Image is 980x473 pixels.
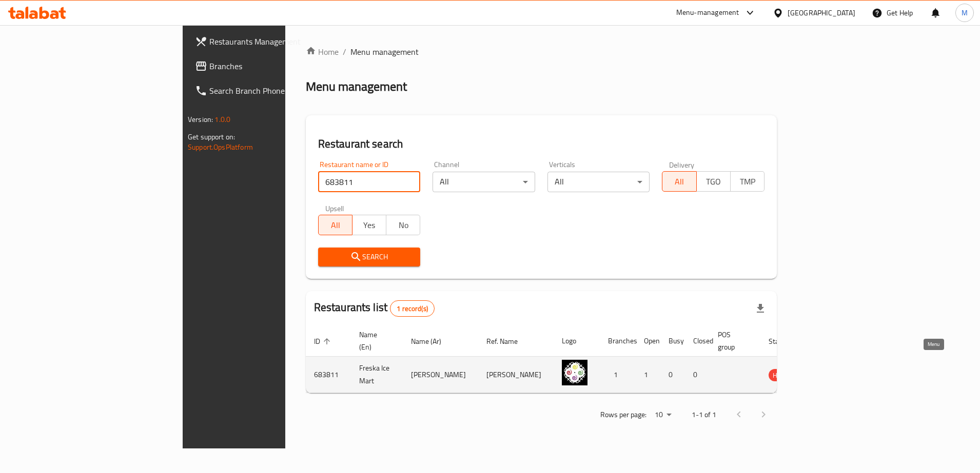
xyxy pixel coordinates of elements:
table: enhanced table [306,325,850,393]
span: Yes [357,218,382,233]
span: Menu management [350,46,419,58]
td: 0 [685,357,710,393]
a: Branches [187,54,346,78]
input: Search for restaurant name or ID.. [318,172,421,192]
span: HIDDEN [769,369,799,381]
th: Branches [600,325,636,357]
span: 1 record(s) [390,304,434,314]
h2: Menu management [306,78,407,95]
th: Busy [660,325,685,357]
td: [PERSON_NAME] [478,357,554,393]
div: Menu-management [676,7,739,19]
button: All [662,171,696,192]
div: Export file [748,296,773,321]
img: Freska Ice Mart [562,360,587,385]
div: HIDDEN [769,369,799,381]
p: 1-1 of 1 [692,408,716,421]
div: [GEOGRAPHIC_DATA] [788,7,855,18]
td: 1 [600,357,636,393]
button: All [318,215,352,235]
div: All [433,172,535,192]
span: Branches [209,60,338,72]
td: Freska Ice Mart [351,357,403,393]
span: TMP [735,174,760,189]
span: Restaurants Management [209,35,338,48]
a: Support.OpsPlatform [188,140,253,154]
td: 1 [636,357,660,393]
div: Total records count [390,300,435,317]
a: Search Branch Phone [187,78,346,103]
span: Ref. Name [486,335,531,347]
span: Name (Ar) [411,335,455,347]
label: Upsell [325,204,344,212]
button: Yes [352,215,386,235]
span: POS group [718,328,748,353]
span: M [962,7,968,18]
button: Search [318,248,421,266]
a: Restaurants Management [187,29,346,54]
span: Status [769,335,802,347]
th: Logo [554,325,600,357]
div: Rows per page: [651,407,675,423]
label: Delivery [669,161,695,168]
button: TMP [730,171,765,192]
span: Search [326,251,413,263]
span: No [390,218,416,233]
nav: breadcrumb [306,46,777,58]
span: 1.0.0 [214,113,230,126]
td: 0 [660,357,685,393]
h2: Restaurant search [318,136,765,152]
button: TGO [696,171,731,192]
th: Open [636,325,660,357]
span: All [323,218,348,233]
p: Rows per page: [600,408,646,421]
button: No [386,215,420,235]
div: All [547,172,650,192]
h2: Restaurants list [314,300,435,317]
span: Get support on: [188,130,235,143]
span: ID [314,335,334,347]
span: Name (En) [359,328,390,353]
span: TGO [701,174,727,189]
span: Search Branch Phone [209,85,338,97]
td: [PERSON_NAME] [403,357,478,393]
th: Closed [685,325,710,357]
span: Version: [188,113,213,126]
span: All [667,174,692,189]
